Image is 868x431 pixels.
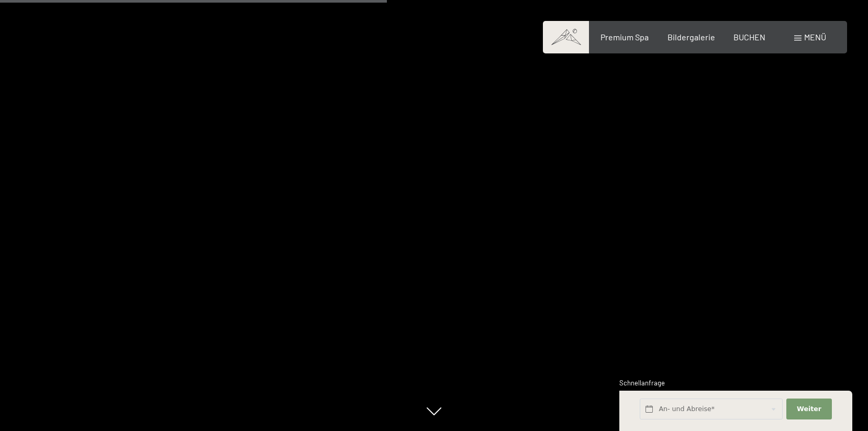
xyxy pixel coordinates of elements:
[667,32,715,42] a: Bildergalerie
[733,32,765,42] a: BUCHEN
[797,404,821,414] span: Weiter
[786,399,831,420] button: Weiter
[619,379,665,387] span: Schnellanfrage
[804,32,826,42] span: Menü
[600,32,649,42] a: Premium Spa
